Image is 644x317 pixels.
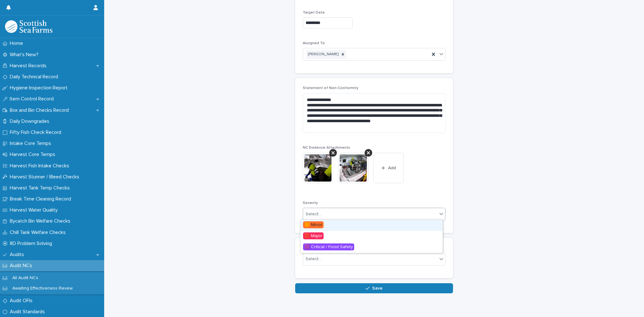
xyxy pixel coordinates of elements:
[7,141,56,147] p: Intake Core Temps
[303,146,350,150] span: NC Evidence Attachments
[303,232,324,239] span: 🟥 Major
[7,174,84,180] p: Harvest Stunner / Bleed Checks
[301,242,443,253] div: 🟪 Critical / Food Safety
[7,129,66,135] p: Fifty Fish Check Record
[303,243,354,250] span: 🟪 Critical / Food Safety
[301,231,443,242] div: 🟥 Major
[301,220,443,231] div: 🟧 Minor
[5,20,52,33] img: mMrefqRFQpe26GRNOUkG
[7,52,44,58] p: What's New?
[7,185,75,191] p: Harvest Tank Temp Checks
[7,263,37,269] p: Audit NCs
[7,309,50,315] p: Audit Standards
[7,230,71,236] p: Chill Tank Welfare Checks
[7,241,57,247] p: 8D Problem Solving
[7,298,38,304] p: Audit OFIs
[306,211,321,218] div: Select...
[7,207,63,213] p: Harvest Water Quality
[303,11,325,15] span: Target Date
[303,221,324,228] span: 🟧 Minor
[7,275,43,281] p: All Audit NCs
[7,286,78,291] p: Awaiting Effectiveness Revew
[7,163,74,169] p: Harvest Fish Intake Checks
[388,166,396,170] span: Add
[295,283,453,293] button: Save
[303,201,318,205] span: Severity
[372,286,383,290] span: Save
[7,152,60,158] p: Harvest Core Temps
[7,40,28,46] p: Home
[7,63,51,69] p: Harvest Records
[7,218,75,224] p: Bycatch Bin Welfare Checks
[7,107,74,113] p: Box and Bin Checks Record
[306,50,339,59] div: [PERSON_NAME]
[306,256,321,262] div: Select...
[7,85,73,91] p: Hygiene Inspection Report
[373,153,404,183] button: Add
[7,118,54,124] p: Daily Downgrades
[303,86,358,90] span: Statement of Non-Conformity
[7,196,76,202] p: Break Time Cleaning Record
[7,252,29,258] p: Audits
[303,41,325,45] span: Assigned To
[7,74,63,80] p: Daily Technical Record
[7,96,59,102] p: Item Control Record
